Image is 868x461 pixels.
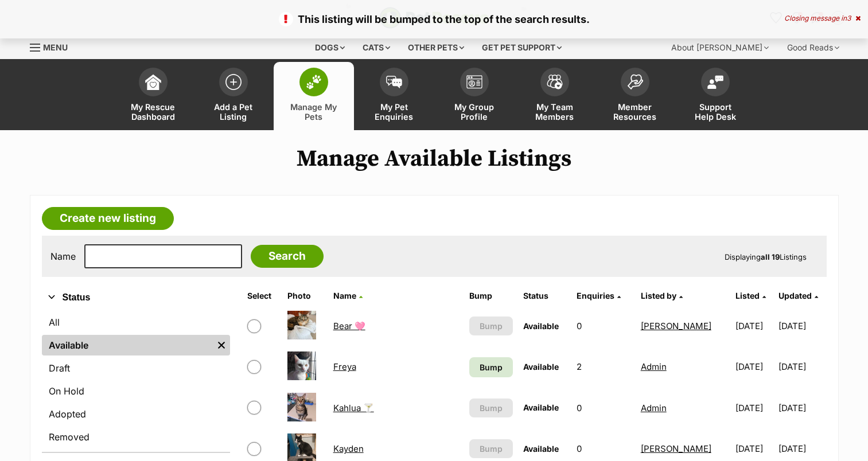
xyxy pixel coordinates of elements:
img: manage-my-pets-icon-02211641906a0b7f246fdf0571729dbe1e7629f14944591b6c1af311fb30b64b.svg [306,75,322,89]
a: Removed [42,427,230,447]
span: Manage My Pets [288,102,340,122]
img: team-members-icon-5396bd8760b3fe7c0b43da4ab00e1e3bb1a5d9ba89233759b79545d2d3fc5d0d.svg [547,75,563,89]
a: My Rescue Dashboard [113,62,193,130]
a: Adopted [42,404,230,424]
input: Search [251,245,324,268]
td: [DATE] [779,347,825,386]
button: Bump [469,439,513,458]
a: Manage My Pets [274,62,354,130]
a: Updated [779,291,818,300]
button: Bump [469,399,513,417]
a: [PERSON_NAME] [641,443,711,454]
button: Bump [469,317,513,335]
div: Dogs [307,36,353,59]
a: Freya [333,361,356,372]
a: My Group Profile [434,62,515,130]
span: Bump [480,443,503,455]
th: Photo [283,287,328,305]
a: Admin [641,403,667,413]
a: Draft [42,358,230,378]
span: Add a Pet Listing [208,102,259,122]
span: Listed [735,291,760,300]
a: My Pet Enquiries [354,62,434,130]
td: [DATE] [779,306,825,346]
td: [DATE] [731,388,777,428]
td: [DATE] [731,306,777,346]
a: [PERSON_NAME] [641,321,711,331]
span: My Group Profile [449,102,500,122]
a: Bear 🩷 [333,321,365,331]
div: Good Reads [779,36,847,59]
a: Support Help Desk [675,62,756,130]
img: member-resources-icon-8e73f808a243e03378d46382f2149f9095a855e16c252ad45f914b54edf8863c.svg [627,74,643,89]
th: Select [243,287,282,305]
span: Available [523,362,559,372]
span: Available [523,403,559,412]
a: Available [42,335,213,355]
div: Other pets [400,36,472,59]
img: group-profile-icon-3fa3cf56718a62981997c0bc7e787c4b2cf8bcc04b72c1350f741eb67cf2f40e.svg [466,75,482,89]
th: Bump [465,287,517,305]
span: Updated [779,291,812,300]
a: My Team Members [515,62,595,130]
a: Admin [641,361,667,372]
a: Add a Pet Listing [193,62,274,130]
span: Bump [480,361,503,373]
span: My Rescue Dashboard [127,102,179,122]
td: 0 [572,306,635,346]
a: Bump [469,357,513,377]
span: Member Resources [609,102,661,122]
button: Status [42,290,230,305]
strong: all 19 [761,252,780,261]
img: pet-enquiries-icon-7e3ad2cf08bfb03b45e93fb7055b45f3efa6380592205ae92323e6603595dc1f.svg [386,76,402,88]
span: Listed by [641,291,676,300]
a: Listed [735,291,766,300]
span: Bump [480,402,503,414]
a: Listed by [641,291,683,300]
span: Menu [43,42,68,52]
span: My Team Members [529,102,581,122]
a: On Hold [42,381,230,401]
span: translation missing: en.admin.listings.index.attributes.enquiries [577,291,614,300]
p: This listing will be bumped to the top of the search results. [11,11,857,27]
div: Cats [355,36,398,59]
a: Name [333,291,363,300]
td: 0 [572,388,635,428]
td: [DATE] [779,388,825,428]
span: Support Help Desk [690,102,741,122]
a: All [42,312,230,333]
label: Name [50,251,76,261]
a: Enquiries [577,291,621,300]
a: Kahlua 🍸 [333,403,374,413]
span: Available [523,444,559,454]
span: Bump [480,320,503,332]
a: Kayden [333,443,364,454]
a: Remove filter [213,335,230,355]
th: Status [519,287,571,305]
span: Displaying Listings [725,252,807,261]
a: Member Resources [595,62,675,130]
td: 2 [572,347,635,386]
img: help-desk-icon-fdf02630f3aa405de69fd3d07c3f3aa587a6932b1a1747fa1d2bba05be0121f9.svg [707,75,723,89]
img: dashboard-icon-eb2f2d2d3e046f16d808141f083e7271f6b2e854fb5c12c21221c1fb7104beca.svg [145,74,161,90]
span: 3 [847,14,851,22]
td: [DATE] [731,347,777,386]
img: add-pet-listing-icon-0afa8454b4691262ce3f59096e99ab1cd57d4a30225e0717b998d2c9b9846f56.svg [225,74,242,90]
a: Menu [30,36,76,57]
span: Available [523,321,559,331]
span: Name [333,291,356,300]
a: Create new listing [42,207,174,230]
div: Closing message in [784,14,861,22]
div: About [PERSON_NAME] [663,36,777,59]
div: Status [42,310,230,452]
div: Get pet support [474,36,570,59]
span: My Pet Enquiries [368,102,420,122]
